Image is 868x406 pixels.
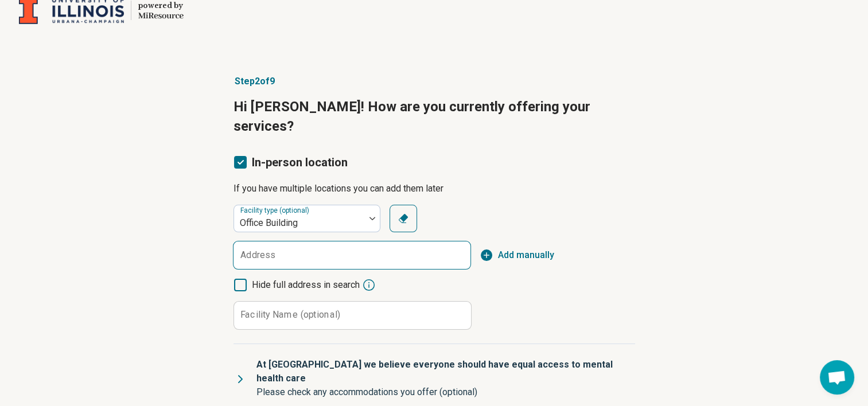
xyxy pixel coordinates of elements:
[498,248,554,262] span: Add manually
[256,358,626,385] p: At [GEOGRAPHIC_DATA] we believe everyone should have equal access to mental health care
[252,155,348,169] span: In-person location
[240,251,275,260] label: Address
[240,310,340,319] label: Facility Name (optional)
[233,182,635,196] p: If you have multiple locations you can add them later
[252,278,360,292] span: Hide full address in search
[138,1,184,11] div: powered by
[820,360,854,395] div: Open chat
[240,207,312,215] label: Facility type (optional)
[233,75,635,88] p: Step 2 of 9
[480,248,554,262] button: Add manually
[256,385,626,399] p: Please check any accommodations you offer (optional)
[233,97,635,136] p: Hi [PERSON_NAME]! How are you currently offering your services?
